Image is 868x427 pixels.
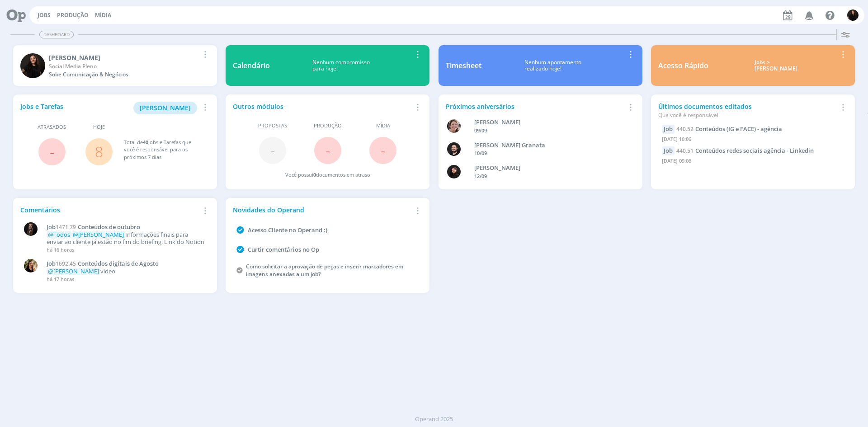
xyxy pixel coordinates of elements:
[54,12,91,19] button: Produção
[95,11,111,19] a: Mídia
[285,171,370,179] div: Você possui documentos em atraso
[24,259,38,272] img: C
[57,11,89,19] a: Produção
[446,102,625,111] div: Próximos aniversários
[24,222,38,236] img: N
[39,31,74,38] span: Dashboard
[447,165,461,178] img: L
[847,9,859,21] img: S
[715,59,837,72] div: Jobs > [PERSON_NAME]
[248,245,319,253] a: Curtir comentários no Op
[658,60,708,71] div: Acesso Rápido
[446,60,481,71] div: Timesheet
[481,59,625,72] div: Nenhum apontamento realizado hoje!
[695,125,782,133] span: Conteúdos (IG e FACE) - agência
[20,205,199,215] div: Comentários
[56,223,76,231] span: 1471.79
[47,246,74,253] span: há 16 horas
[662,134,844,147] div: [DATE] 10:06
[124,139,201,161] div: Total de Jobs e Tarefas que você é responsável para os próximos 7 dias
[439,45,642,86] a: TimesheetNenhum apontamentorealizado hoje!
[313,171,316,178] span: 0
[676,147,693,155] span: 440.51
[73,230,124,239] span: @[PERSON_NAME]
[474,127,487,134] span: 09/09
[47,260,205,267] a: Job1692.45Conteúdos digitais de Agosto
[270,141,275,160] span: -
[376,122,390,130] span: Mídia
[47,276,74,282] span: há 17 horas
[133,102,197,114] button: [PERSON_NAME]
[78,223,140,231] span: Conteúdos de outubro
[233,60,270,71] div: Calendário
[447,119,461,133] img: A
[248,226,327,234] a: Acesso Cliente no Operand :)
[695,146,814,155] span: Conteúdos redes sociais agência - Linkedin
[50,142,54,161] span: -
[246,263,403,278] a: Como solicitar a aprovação de peças e inserir marcadores em imagens anexadas a um job?
[48,230,70,239] span: @Todos
[658,102,837,119] div: Últimos documentos editados
[47,231,205,245] p: Informações finais para enviar ao cliente já estão no fim do briefing, Link do Notion
[47,268,205,275] p: vídeo
[233,102,412,111] div: Outros módulos
[258,122,287,130] span: Propostas
[474,141,621,150] div: Bruno Corralo Granata
[325,141,330,160] span: -
[140,103,191,112] span: [PERSON_NAME]
[658,111,837,119] div: Que você é responsável
[95,142,103,161] a: 8
[474,173,487,179] span: 12/09
[314,122,342,130] span: Produção
[676,125,693,133] span: 440.52
[143,139,148,145] span: 40
[474,150,487,156] span: 10/09
[676,146,814,155] a: 440.51Conteúdos redes sociais agência - Linkedin
[133,103,197,112] a: [PERSON_NAME]
[35,12,53,19] button: Jobs
[93,123,105,131] span: Hoje
[20,53,45,78] img: S
[676,125,782,133] a: 440.52Conteúdos (IG e FACE) - agência
[13,45,217,86] a: S[PERSON_NAME]Social Media PlenoSobe Comunicação & Negócios
[38,123,66,131] span: Atrasados
[92,12,114,19] button: Mídia
[49,62,199,70] div: Social Media Pleno
[20,102,199,114] div: Jobs e Tarefas
[270,59,412,72] div: Nenhum compromisso para hoje!
[49,70,199,79] div: Sobe Comunicação & Negócios
[662,125,675,134] div: Job
[233,205,412,215] div: Novidades do Operand
[447,142,461,156] img: B
[56,260,76,267] span: 1692.45
[381,141,385,160] span: -
[662,155,844,169] div: [DATE] 09:06
[662,146,675,155] div: Job
[847,7,859,23] button: S
[78,259,159,267] span: Conteúdos digitais de Agosto
[38,11,51,19] a: Jobs
[48,267,99,275] span: @[PERSON_NAME]
[47,224,205,231] a: Job1471.79Conteúdos de outubro
[49,53,199,62] div: Sandriny Soares
[474,164,621,173] div: Luana da Silva de Andrade
[474,118,621,127] div: Aline Beatriz Jackisch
